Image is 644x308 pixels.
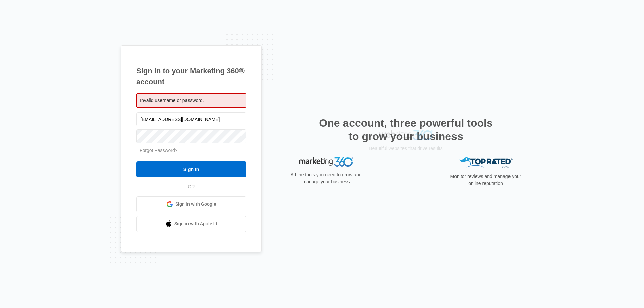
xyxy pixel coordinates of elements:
[379,157,433,167] img: Websites 360
[136,112,246,126] input: Email
[175,201,216,208] span: Sign in with Google
[448,173,523,187] p: Monitor reviews and manage your online reputation
[459,157,513,168] img: Top Rated Local
[317,116,495,143] h2: One account, three powerful tools to grow your business
[174,220,217,227] span: Sign in with Apple Id
[136,216,246,232] a: Sign in with Apple Id
[136,65,246,87] h1: Sign in to your Marketing 360® account
[183,183,200,190] span: OR
[299,157,353,167] img: Marketing 360
[288,171,364,185] p: All the tools you need to grow and manage your business
[368,172,443,179] p: Beautiful websites that drive results
[136,196,246,212] a: Sign in with Google
[140,148,178,153] a: Forgot Password?
[140,98,204,103] span: Invalid username or password.
[136,161,246,177] input: Sign In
